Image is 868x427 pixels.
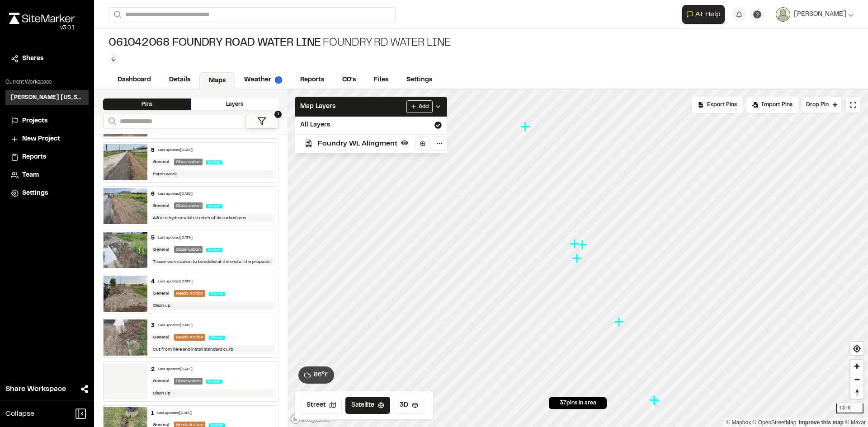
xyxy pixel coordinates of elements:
[174,246,203,253] div: Observation
[151,258,275,266] div: Tracer wire station to be added at the end of the proposed water line.
[103,114,119,129] button: Search
[104,319,147,356] img: file
[11,116,83,126] a: Projects
[298,366,334,384] button: 86°F
[695,9,721,20] span: AI Help
[850,342,863,355] button: Find my location
[399,137,410,148] button: Hide layer
[291,71,333,89] a: Reports
[158,367,193,372] div: Last updated [DATE]
[649,394,661,406] div: Map marker
[570,238,581,250] div: Map marker
[406,100,433,113] button: Add
[151,322,155,330] div: 3
[415,136,430,151] a: Zoom to layer
[206,160,222,164] span: Water
[794,9,846,19] span: [PERSON_NAME]
[108,71,160,89] a: Dashboard
[151,170,275,178] div: Patch work
[104,363,147,399] img: file
[776,7,854,22] button: [PERSON_NAME]
[9,24,75,32] div: Oh geez...please don't...
[151,389,275,398] div: Clean up
[11,188,83,198] a: Settings
[776,7,790,22] img: User
[22,116,47,126] span: Projects
[157,411,192,416] div: Last updated [DATE]
[104,144,147,180] img: file
[845,419,866,426] a: Maxar
[151,409,154,418] div: 1
[365,71,397,89] a: Files
[151,366,155,374] div: 2
[206,248,222,252] span: Water
[151,301,275,310] div: Clean up
[850,373,863,386] span: Zoom out
[707,101,737,109] span: Export Pins
[333,71,365,89] a: CD's
[22,54,43,64] span: Shares
[5,384,66,394] span: Share Workspace
[397,71,441,89] a: Settings
[174,334,205,341] div: Needs Action
[836,404,863,413] div: 100 ft
[158,235,193,241] div: Last updated [DATE]
[290,414,330,424] a: Mapbox logo
[692,97,743,113] div: No pins available to export
[318,138,397,149] span: Foundry WL Alingment
[305,140,312,147] img: kml_black_icon64.png
[151,159,170,165] div: General
[158,279,193,285] div: Last updated [DATE]
[806,101,829,109] span: Drop Pin
[520,121,532,133] div: Map marker
[850,360,863,373] button: Zoom in
[151,234,155,242] div: 5
[648,394,660,406] div: Map marker
[209,336,225,340] span: Water
[22,134,60,144] span: New Project
[301,397,342,414] button: Street
[22,152,46,162] span: Reports
[104,276,147,312] img: file
[160,71,199,89] a: Details
[614,316,626,328] div: Map marker
[108,36,451,51] div: Foundry Rd Water Line
[151,214,275,222] div: A&V to hydromulch stretch of disturbed area.
[151,146,155,155] div: 8
[11,170,83,180] a: Team
[850,386,863,399] button: Reset bearing to north
[108,7,125,22] button: Search
[151,246,170,253] div: General
[753,419,797,426] a: OpenStreetMap
[577,239,589,251] div: Map marker
[419,103,429,111] span: Add
[158,323,193,328] div: Last updated [DATE]
[151,378,170,385] div: General
[726,419,751,426] a: Mapbox
[560,399,596,407] span: 37 pins in area
[151,334,170,341] div: General
[209,292,225,296] span: Water
[802,97,842,113] button: Drop Pin
[108,36,321,51] span: 061042068 Foundry Road Water Line
[206,380,222,384] span: Water
[295,117,447,134] div: All Layers
[300,102,335,112] span: Map Layers
[174,378,203,385] div: Observation
[174,202,203,209] div: Observation
[11,94,83,102] h3: [PERSON_NAME] [US_STATE]
[682,5,728,24] div: Open AI Assistant
[235,71,291,89] a: Weather
[746,97,798,113] div: Import Pins into your project
[22,170,39,180] span: Team
[245,114,278,129] button: 1
[5,408,34,419] span: Collapse
[850,386,863,399] span: Reset bearing to north
[22,188,48,198] span: Settings
[314,370,329,380] span: 86 ° F
[11,134,83,144] a: New Project
[345,397,390,414] button: Satellite
[104,188,147,224] img: file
